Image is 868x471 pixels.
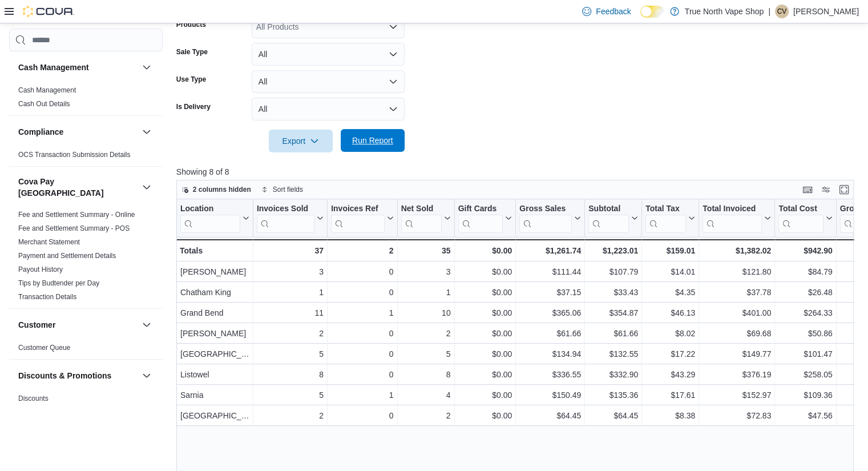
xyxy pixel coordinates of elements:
[193,185,251,194] span: 2 columns hidden
[331,204,384,233] div: Invoices Ref
[252,43,405,66] button: All
[331,204,393,233] button: Invoices Ref
[352,135,393,146] span: Run Report
[645,204,686,215] div: Total Tax
[18,237,80,247] span: Merchant Statement
[257,183,308,196] button: Sort fields
[645,244,695,257] div: $159.01
[645,327,695,340] div: $8.02
[18,265,63,273] a: Payout History
[685,5,764,18] p: True North Vape Shop
[180,285,249,299] div: Chatham King
[645,368,695,381] div: $43.29
[273,185,303,194] span: Sort fields
[778,388,832,402] div: $109.36
[588,265,638,279] div: $107.79
[401,368,450,381] div: 8
[18,238,80,246] a: Merchant Statement
[176,47,208,57] label: Sale Type
[180,347,249,361] div: [GEOGRAPHIC_DATA]
[257,347,324,361] div: 5
[18,370,138,381] button: Discounts & Promotions
[18,394,49,402] a: Discounts
[703,204,762,215] div: Total Invoiced
[645,204,695,233] button: Total Tax
[703,368,771,381] div: $376.19
[401,204,441,233] div: Net Sold
[645,409,695,422] div: $8.38
[140,318,154,332] button: Customer
[18,100,70,108] a: Cash Out Details
[645,285,695,299] div: $4.35
[645,388,695,402] div: $17.61
[23,6,74,17] img: Cova
[703,265,771,279] div: $121.80
[778,204,823,233] div: Total Cost
[519,204,581,233] button: Gross Sales
[837,183,851,196] button: Enter fullscreen
[140,125,154,139] button: Compliance
[778,368,832,381] div: $258.05
[18,151,131,159] a: OCS Transaction Submission Details
[458,409,512,422] div: $0.00
[18,370,111,381] h3: Discounts & Promotions
[177,183,256,196] button: 2 columns hidden
[18,86,76,95] span: Cash Management
[588,388,638,402] div: $135.36
[176,20,206,29] label: Products
[18,279,99,287] a: Tips by Budtender per Day
[703,388,771,402] div: $152.97
[18,292,76,301] span: Transaction Details
[768,5,770,18] p: |
[401,409,450,422] div: 2
[640,18,641,18] span: Dark Mode
[703,347,771,361] div: $149.77
[331,327,393,340] div: 0
[18,176,138,199] h3: Cova Pay [GEOGRAPHIC_DATA]
[458,388,512,402] div: $0.00
[819,183,833,196] button: Display options
[252,70,405,93] button: All
[401,204,441,215] div: Net Sold
[519,368,581,381] div: $336.55
[331,347,393,361] div: 0
[331,388,393,402] div: 1
[18,62,89,73] h3: Cash Management
[588,409,638,422] div: $64.45
[257,204,314,233] div: Invoices Sold
[9,341,163,359] div: Customer
[519,204,572,233] div: Gross Sales
[389,22,398,31] button: Open list of options
[401,347,450,361] div: 5
[458,204,503,233] div: Gift Card Sales
[257,265,324,279] div: 3
[176,75,206,84] label: Use Type
[519,388,581,402] div: $150.49
[778,204,823,215] div: Total Cost
[645,306,695,320] div: $46.13
[180,388,249,402] div: Sarnia
[777,5,787,18] span: cv
[401,285,450,299] div: 1
[18,210,135,219] span: Fee and Settlement Summary - Online
[778,285,832,299] div: $26.48
[140,369,154,383] button: Discounts & Promotions
[645,204,686,233] div: Total Tax
[140,180,154,194] button: Cova Pay [GEOGRAPHIC_DATA]
[703,285,771,299] div: $37.78
[257,409,324,422] div: 2
[703,204,762,233] div: Total Invoiced
[519,327,581,340] div: $61.66
[645,347,695,361] div: $17.22
[18,319,138,331] button: Customer
[519,204,572,215] div: Gross Sales
[401,388,450,402] div: 4
[588,244,638,257] div: $1,223.01
[778,327,832,340] div: $50.86
[18,86,76,94] a: Cash Management
[18,99,70,108] span: Cash Out Details
[176,166,861,178] p: Showing 8 of 8
[180,204,240,233] div: Location
[401,204,450,233] button: Net Sold
[18,252,116,260] a: Payment and Settlement Details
